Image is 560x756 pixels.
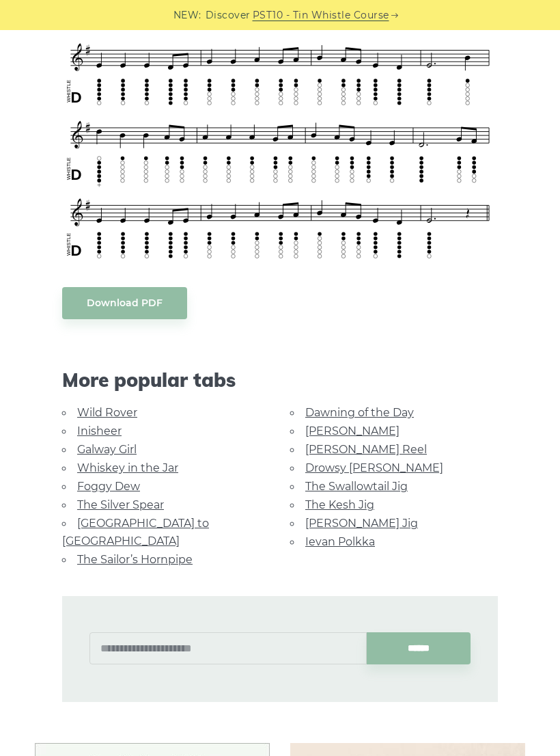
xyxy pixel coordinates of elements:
a: The Swallowtail Jig [305,480,408,493]
a: Dawning of the Day [305,406,414,419]
a: [PERSON_NAME] [305,424,400,437]
a: Galway Girl [77,443,137,456]
a: Download PDF [62,287,187,319]
a: Inisheer [77,424,122,437]
a: Whiskey in the Jar [77,461,178,474]
a: The Sailor’s Hornpipe [77,553,193,566]
a: [PERSON_NAME] Reel [305,443,427,456]
a: [PERSON_NAME] Jig [305,517,418,530]
span: More popular tabs [62,368,498,392]
span: NEW: [173,8,201,23]
a: Drowsy [PERSON_NAME] [305,461,443,474]
a: The Silver Spear [77,498,164,511]
a: Wild Rover [77,406,137,419]
a: Ievan Polkka [305,535,375,548]
a: PST10 - Tin Whistle Course [253,8,389,23]
a: The Kesh Jig [305,498,374,511]
a: [GEOGRAPHIC_DATA] to [GEOGRAPHIC_DATA] [62,517,209,548]
a: Foggy Dew [77,480,140,493]
span: Discover [206,8,251,23]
